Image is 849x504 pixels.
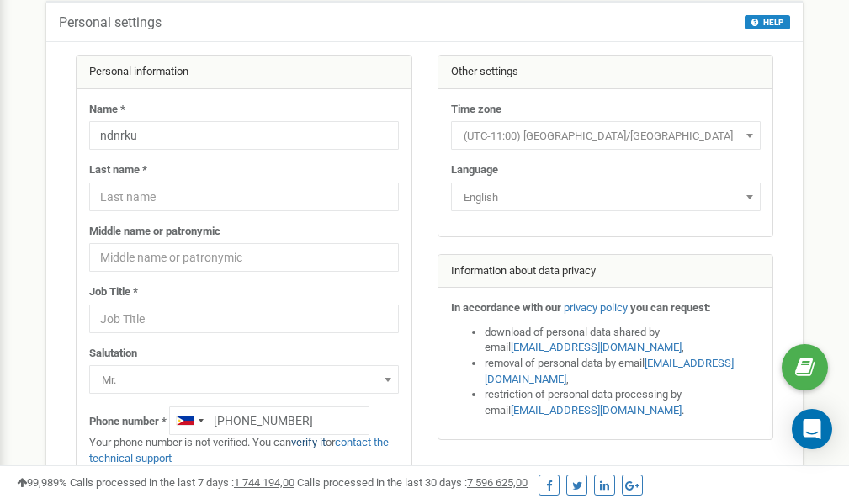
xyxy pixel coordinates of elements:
[89,284,138,300] label: Job Title *
[630,301,711,314] strong: you can request:
[89,102,125,118] label: Name *
[485,387,761,418] li: restriction of personal data processing by email .
[89,436,389,464] a: contact the technical support
[89,414,167,430] label: Phone number *
[485,356,761,387] li: removal of personal data by email ,
[59,15,162,30] h5: Personal settings
[70,476,294,489] span: Calls processed in the last 7 days :
[745,15,790,29] button: HELP
[291,436,326,448] a: verify it
[297,476,528,489] span: Calls processed in the last 30 days :
[485,325,761,356] li: download of personal data shared by email ,
[467,476,528,489] u: 7 596 625,00
[451,183,761,211] span: English
[438,255,773,289] div: Information about data privacy
[511,341,682,353] a: [EMAIL_ADDRESS][DOMAIN_NAME]
[438,56,773,89] div: Other settings
[457,125,755,148] span: (UTC-11:00) Pacific/Midway
[89,121,399,150] input: Name
[451,121,761,150] span: (UTC-11:00) Pacific/Midway
[89,162,147,178] label: Last name *
[89,305,399,333] input: Job Title
[792,409,832,449] div: Open Intercom Messenger
[89,183,399,211] input: Last name
[77,56,411,89] div: Personal information
[564,301,628,314] a: privacy policy
[17,476,67,489] span: 99,989%
[451,301,561,314] strong: In accordance with our
[89,243,399,272] input: Middle name or patronymic
[485,357,734,385] a: [EMAIL_ADDRESS][DOMAIN_NAME]
[89,365,399,394] span: Mr.
[170,407,209,434] div: Telephone country code
[451,162,498,178] label: Language
[457,186,755,210] span: English
[95,369,393,392] span: Mr.
[451,102,501,118] label: Time zone
[89,435,399,466] p: Your phone number is not verified. You can or
[169,406,369,435] input: +1-800-555-55-55
[89,346,137,362] label: Salutation
[511,404,682,416] a: [EMAIL_ADDRESS][DOMAIN_NAME]
[234,476,294,489] u: 1 744 194,00
[89,224,220,240] label: Middle name or patronymic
